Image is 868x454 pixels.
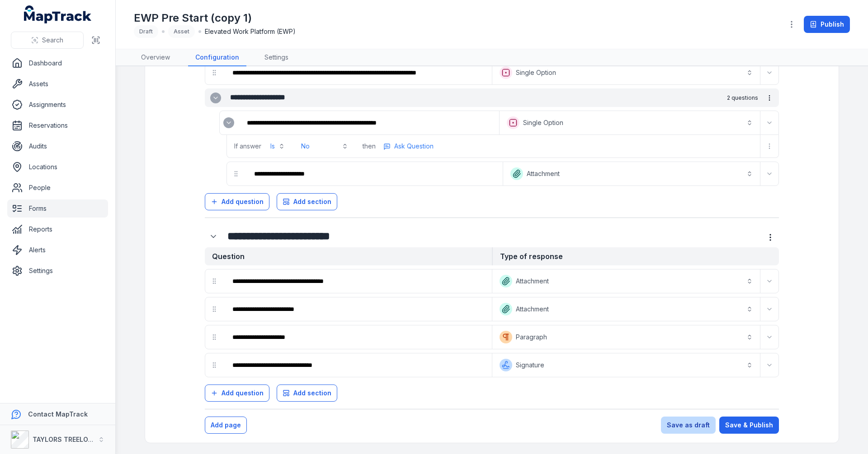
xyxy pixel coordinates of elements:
[293,197,331,206] span: Add section
[762,90,777,106] button: more-detail
[247,164,501,184] div: :r22r:-form-item-label
[225,327,490,347] div: :r23l:-form-item-label
[7,116,108,134] a: Reservations
[762,274,777,288] button: Expand
[211,306,218,313] svg: drag
[225,355,490,375] div: :r23r:-form-item-label
[134,11,296,25] h1: EWP Pre Start (copy 1)
[394,142,434,151] span: Ask Question
[7,137,108,155] a: Audits
[205,64,223,82] div: drag
[223,117,234,128] button: Expand
[505,164,758,184] button: Attachment
[7,54,108,72] a: Dashboard
[205,385,269,402] button: Add question
[277,193,337,210] button: Add section
[7,96,108,114] a: Assignments
[379,139,438,153] button: more-detail
[222,197,264,206] span: Add question
[225,63,490,83] div: :r220:-form-item-label
[211,334,218,341] svg: drag
[762,330,777,344] button: Expand
[762,302,777,316] button: Expand
[205,27,296,36] span: Elevated Work Platform (EWP)
[762,229,779,246] button: more-detail
[293,389,331,398] span: Add section
[220,114,238,132] div: :r22a:-form-item-label
[804,16,850,33] button: Publish
[28,410,88,418] strong: Contact MapTrack
[494,299,758,319] button: Attachment
[727,94,758,102] span: 2 questions
[222,389,264,398] span: Add question
[7,179,108,197] a: People
[7,220,108,238] a: Reports
[211,69,218,76] svg: drag
[492,247,779,265] strong: Type of response
[762,358,777,372] button: Expand
[24,5,92,23] a: MapTrack
[762,65,777,80] button: Expand
[661,417,716,434] button: Save as draft
[762,116,777,130] button: Expand
[225,271,490,291] div: :r239:-form-item-label
[211,361,218,369] svg: drag
[762,139,777,153] button: more-detail
[227,165,245,183] div: drag
[7,75,108,93] a: Assets
[168,25,195,38] div: Asset
[11,32,84,49] button: Search
[205,272,223,290] div: drag
[494,271,758,291] button: Attachment
[501,113,758,133] button: Single Option
[277,385,337,402] button: Add section
[134,25,158,38] div: Draft
[234,142,261,151] span: If answer
[205,356,223,374] div: drag
[205,193,269,210] button: Add question
[494,327,758,347] button: Paragraph
[205,247,492,265] strong: Question
[205,228,222,245] button: Expand
[265,138,290,154] button: Is
[296,138,354,154] button: No
[33,435,108,443] strong: TAYLORS TREELOPPING
[205,228,224,245] div: :r231:-form-item-label
[42,36,63,45] span: Search
[494,63,758,83] button: Single Option
[7,241,108,259] a: Alerts
[7,158,108,176] a: Locations
[257,49,296,66] a: Settings
[762,167,777,181] button: Expand
[205,328,223,346] div: drag
[225,299,490,319] div: :r23f:-form-item-label
[188,49,246,66] a: Configuration
[363,142,376,151] span: then
[210,93,221,103] button: Expand
[211,278,218,285] svg: drag
[7,262,108,280] a: Settings
[205,300,223,318] div: drag
[494,355,758,375] button: Signature
[719,417,779,434] button: Save & Publish
[7,199,108,218] a: Forms
[240,113,497,133] div: :r22b:-form-item-label
[232,170,240,177] svg: drag
[205,417,247,434] button: Add page
[134,49,177,66] a: Overview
